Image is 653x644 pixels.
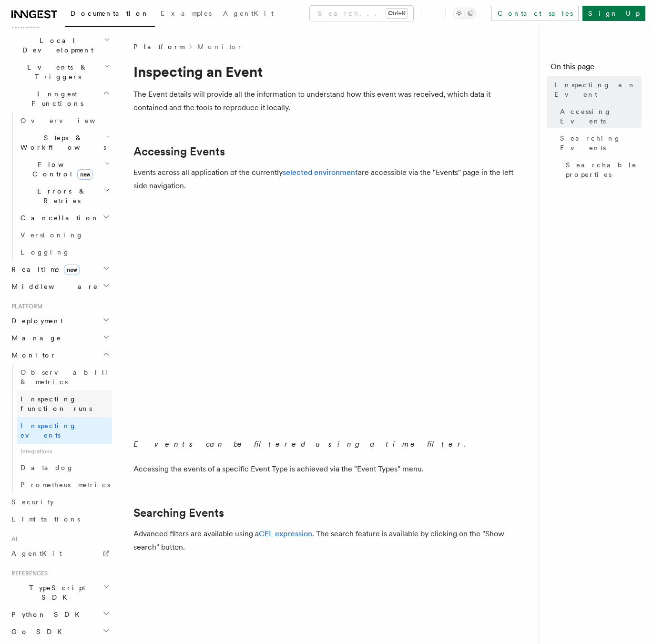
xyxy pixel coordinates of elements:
a: CEL expression [259,529,312,538]
a: Limitations [8,511,112,528]
button: Steps & Workflows [17,129,112,156]
a: Accessing Events [556,103,642,130]
span: Monitor [8,350,56,360]
a: Datadog [17,459,112,476]
span: Local Development [8,36,104,55]
span: Deployment [8,316,63,326]
a: Overview [17,112,112,129]
button: Go SDK [8,623,112,640]
a: selected environment [283,168,358,177]
span: Errors & Retries [17,186,103,205]
h1: Inspecting an Event [133,63,515,80]
span: Inngest Functions [8,89,103,108]
span: Manage [8,333,61,343]
a: Security [8,493,112,511]
span: Realtime [8,265,80,274]
button: Events & Triggers [8,59,112,85]
span: AgentKit [223,10,274,17]
button: Python SDK [8,606,112,623]
a: Logging [17,244,112,261]
button: Cancellation [17,209,112,226]
span: TypeScript SDK [8,583,103,602]
span: Events & Triggers [8,62,104,82]
div: Monitor [8,364,112,493]
span: Steps & Workflows [17,133,106,152]
span: Inspecting function runs [20,395,92,412]
span: Platform [8,303,43,310]
span: Cancellation [17,213,99,223]
span: Platform [133,42,184,51]
a: Sign Up [582,6,645,21]
span: Accessing Events [560,107,642,126]
a: Observability & metrics [17,364,112,390]
span: Datadog [20,464,74,471]
button: Middleware [8,278,112,295]
button: Search...Ctrl+K [310,6,413,21]
button: Errors & Retries [17,183,112,209]
a: Searchable properties [562,156,642,183]
span: Go SDK [8,627,68,636]
span: AI [8,535,18,543]
p: Advanced filters are available using a . The search feature is available by clicking on the "Show... [133,527,515,554]
button: Local Development [8,32,112,59]
a: Inspecting function runs [17,390,112,417]
span: AgentKit [11,550,62,557]
span: Limitations [11,515,80,523]
span: new [77,169,93,180]
span: Observability & metrics [20,368,119,386]
img: The Events list features the last events received. [133,208,515,422]
h4: On this page [551,61,642,76]
div: Inngest Functions [8,112,112,261]
a: Searching Events [556,130,642,156]
button: Flow Controlnew [17,156,112,183]
kbd: Ctrl+K [386,9,408,18]
span: Logging [20,248,70,256]
span: Prometheus metrics [20,481,110,489]
button: Inngest Functions [8,85,112,112]
span: Python SDK [8,610,85,619]
a: Inspecting an Event [551,76,642,103]
a: Prometheus metrics [17,476,112,493]
span: Searchable properties [566,160,642,179]
span: Integrations [17,444,112,459]
button: Toggle dark mode [453,8,476,19]
a: Accessing Events [133,145,225,158]
span: Flow Control [17,160,105,179]
span: Examples [161,10,212,17]
span: Inspecting an Event [554,80,642,99]
span: References [8,570,48,577]
button: Manage [8,329,112,347]
a: Documentation [65,3,155,27]
a: Examples [155,3,217,26]
button: Realtimenew [8,261,112,278]
a: Monitor [197,42,243,51]
button: Monitor [8,347,112,364]
span: new [64,265,80,275]
p: Events across all application of the currently are accessible via the "Events" page in the left s... [133,166,515,193]
p: Accessing the events of a specific Event Type is achieved via the "Event Types" menu. [133,462,515,476]
a: AgentKit [217,3,279,26]
span: Security [11,498,54,506]
span: Versioning [20,231,83,239]
a: Searching Events [133,506,224,520]
a: AgentKit [8,545,112,562]
span: Inspecting events [20,422,77,439]
span: Middleware [8,282,98,291]
a: Versioning [17,226,112,244]
em: Events can be filtered using a time filter. [133,440,476,449]
span: Documentation [71,10,149,17]
span: Searching Events [560,133,642,153]
a: Contact sales [491,6,579,21]
button: TypeScript SDK [8,579,112,606]
p: The Event details will provide all the information to understand how this event was received, whi... [133,88,515,114]
span: Overview [20,117,119,124]
a: Inspecting events [17,417,112,444]
button: Deployment [8,312,112,329]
